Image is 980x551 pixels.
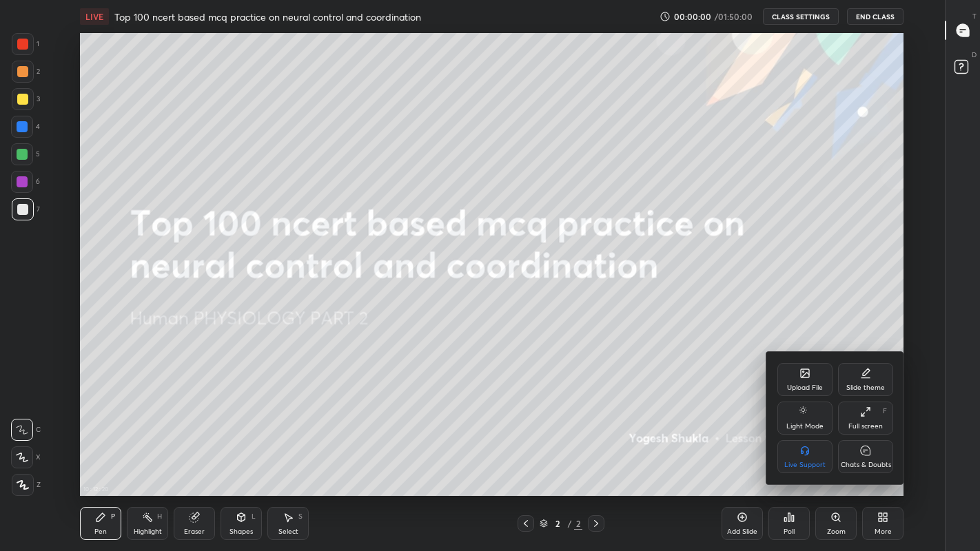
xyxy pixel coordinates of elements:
div: Live Support [784,461,826,468]
div: Upload File [787,384,823,391]
div: Full screen [848,423,883,430]
div: Light Mode [786,423,824,430]
div: F [883,408,887,415]
div: Chats & Doubts [841,461,891,468]
div: Slide theme [846,384,885,391]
